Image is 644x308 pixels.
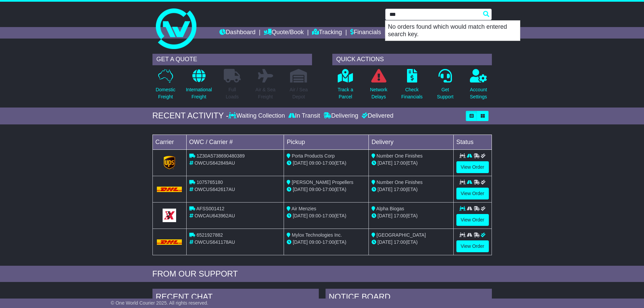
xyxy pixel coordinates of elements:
a: GetSupport [436,69,454,104]
span: [DATE] [378,213,392,218]
span: AFSS001412 [196,206,224,211]
span: Number One Finishes [377,153,423,159]
a: View Order [456,188,489,199]
a: View Order [456,161,489,173]
span: 17:00 [323,239,334,245]
p: Track a Parcel [338,86,353,100]
span: 09:00 [309,187,321,192]
img: DHL.png [157,239,182,245]
div: Delivered [360,112,393,120]
td: Carrier [152,135,186,149]
span: 09:00 [309,160,321,166]
span: OWCUS642617AU [194,187,235,192]
img: GetCarrierServiceLogo [164,156,175,169]
a: Quote/Book [264,27,304,39]
div: GET A QUOTE [152,54,312,65]
span: 17:00 [394,239,406,245]
span: [GEOGRAPHIC_DATA] [377,232,426,238]
p: International Freight [186,86,212,100]
div: (ETA) [372,212,451,219]
span: Mylox Technologies Inc. [292,232,342,238]
span: [DATE] [293,213,308,218]
span: 17:00 [323,213,334,218]
span: [DATE] [293,160,308,166]
span: OWCUS642849AU [194,160,235,166]
span: [DATE] [378,160,392,166]
p: Air / Sea Depot [290,86,308,100]
span: © One World Courier 2025. All rights reserved. [111,300,209,306]
p: Full Loads [224,86,241,100]
div: RECENT CHAT [152,289,319,307]
td: Pickup [284,135,369,149]
a: DomesticFreight [155,69,175,104]
p: Domestic Freight [156,86,175,100]
div: - (ETA) [287,186,366,193]
a: Tracking [312,27,342,39]
a: View Order [456,240,489,252]
span: Alpha Biogas [376,206,404,211]
div: Delivering [322,112,360,120]
span: 17:00 [323,187,334,192]
span: Porta Products Corp [292,153,335,159]
td: OWC / Carrier # [186,135,284,149]
p: Account Settings [470,86,487,100]
span: Air Menzies [291,206,316,211]
div: - (ETA) [287,160,366,167]
div: NOTICE BOARD [326,289,492,307]
p: Check Financials [401,86,423,100]
span: [DATE] [293,239,308,245]
div: (ETA) [372,186,451,193]
a: NetworkDelays [369,69,387,104]
a: Dashboard [219,27,256,39]
span: Number One Finishes [377,180,423,185]
div: QUICK ACTIONS [332,54,492,65]
div: - (ETA) [287,212,366,219]
img: DHL.png [157,187,182,192]
span: 17:00 [394,213,406,218]
span: 1075765180 [196,180,223,185]
td: Delivery [368,135,453,149]
span: [PERSON_NAME] Propellers [292,180,353,185]
a: CheckFinancials [401,69,423,104]
td: Status [453,135,492,149]
div: RECENT ACTIVITY - [152,111,229,121]
p: Air & Sea Freight [256,86,276,100]
div: Waiting Collection [229,112,286,120]
span: 17:00 [323,160,334,166]
a: Track aParcel [337,69,354,104]
span: OWCAU643962AU [194,213,235,218]
span: OWCUS641178AU [194,239,235,245]
span: 17:00 [394,187,406,192]
span: 09:00 [309,213,321,218]
span: 1Z30A5738690480389 [196,153,244,159]
span: [DATE] [378,239,392,245]
div: In Transit [287,112,322,120]
p: No orders found which would match entered search key. [385,21,520,41]
div: (ETA) [372,160,451,167]
span: 17:00 [394,160,406,166]
a: View Order [456,214,489,226]
p: Network Delays [370,86,387,100]
span: [DATE] [293,187,308,192]
div: (ETA) [372,239,451,246]
span: 09:00 [309,239,321,245]
a: InternationalFreight [186,69,212,104]
div: - (ETA) [287,239,366,246]
img: GetCarrierServiceLogo [163,209,176,222]
a: Financials [350,27,381,39]
span: 6521927882 [196,232,223,238]
a: AccountSettings [470,69,487,104]
span: [DATE] [378,187,392,192]
p: Get Support [437,86,453,100]
div: FROM OUR SUPPORT [152,269,492,279]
